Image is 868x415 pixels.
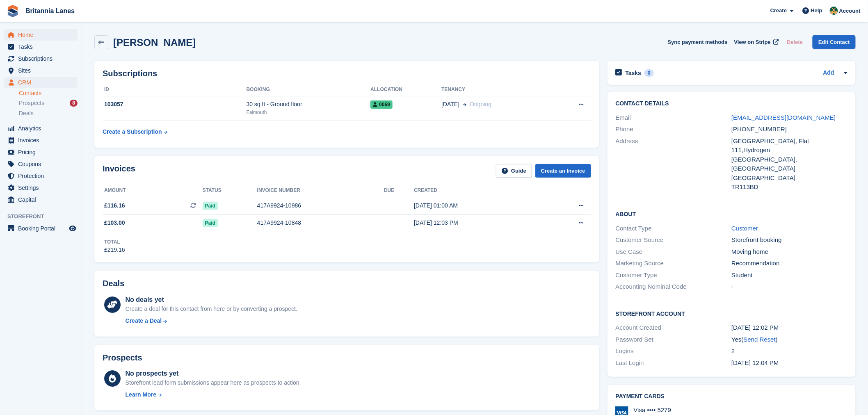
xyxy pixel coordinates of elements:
[731,359,779,366] time: 2025-08-22 11:04:15 UTC
[668,35,728,49] button: Sync payment methods
[734,38,771,46] span: View on Stripe
[103,100,247,109] div: 103057
[126,390,301,399] a: Learn More
[104,219,125,227] span: £103.00
[19,99,78,107] a: Prospects 8
[616,210,847,218] h2: About
[811,7,822,15] span: Help
[616,113,732,123] div: Email
[731,173,847,183] div: [GEOGRAPHIC_DATA]
[770,7,787,15] span: Create
[783,35,806,49] button: Delete
[18,123,67,134] span: Analytics
[731,335,847,344] div: Yes
[103,83,247,96] th: ID
[18,223,67,234] span: Booking Portal
[103,128,162,136] div: Create a Subscription
[19,99,44,107] span: Prospects
[731,155,847,173] div: [GEOGRAPHIC_DATA], [GEOGRAPHIC_DATA]
[731,182,847,192] div: TR113BD
[823,68,834,78] a: Add
[616,309,847,317] h2: Storefront Account
[839,7,861,15] span: Account
[103,353,142,363] h2: Prospects
[70,100,78,107] div: 8
[616,125,732,134] div: Phone
[616,235,732,245] div: Customer Source
[744,336,776,343] a: Send Reset
[731,114,836,121] a: [EMAIL_ADDRESS][DOMAIN_NAME]
[19,109,34,117] span: Deals
[441,83,553,96] th: Tenancy
[126,305,297,313] div: Create a deal for this contact from here or by converting a prospect.
[126,317,297,325] a: Create a Deal
[68,223,78,233] a: Preview store
[731,125,847,134] div: [PHONE_NUMBER]
[616,224,732,233] div: Contact Type
[616,247,732,257] div: Use Case
[644,69,654,77] div: 0
[616,393,847,400] h2: Payment cards
[414,184,541,197] th: Created
[830,7,838,15] img: Nathan Kellow
[370,83,441,96] th: Allocation
[731,271,847,280] div: Student
[731,235,847,245] div: Storefront booking
[813,35,856,49] a: Edit Contact
[247,109,371,116] div: Falmouth
[18,194,67,205] span: Capital
[370,100,393,109] span: 0069
[4,65,78,76] a: menu
[18,182,67,194] span: Settings
[384,184,414,197] th: Due
[7,212,82,221] span: Storefront
[731,247,847,257] div: Moving home
[4,194,78,205] a: menu
[4,29,78,41] a: menu
[103,124,167,139] a: Create a Subscription
[113,37,196,48] h2: [PERSON_NAME]
[103,164,135,178] h2: Invoices
[103,184,203,197] th: Amount
[616,271,732,280] div: Customer Type
[18,158,67,170] span: Coupons
[257,201,384,210] div: 417A9924-10986
[616,259,732,268] div: Marketing Source
[731,137,847,155] div: [GEOGRAPHIC_DATA], Flat 111,Hydrogen
[535,164,591,178] a: Create an Invoice
[257,219,384,227] div: 417A9924-10848
[126,379,301,387] div: Storefront lead form submissions appear here as prospects to action.
[247,100,371,109] div: 30 sq ft - Ground floor
[19,109,78,118] a: Deals
[731,259,847,268] div: Recommendation
[4,135,78,146] a: menu
[634,406,675,414] div: Visa •••• 5279
[126,390,156,399] div: Learn More
[103,69,591,78] h2: Subscriptions
[7,5,19,17] img: stora-icon-8386f47178a22dfd0bd8f6a31ec36ba5ce8667c1dd55bd0f319d3a0aa187defe.svg
[731,347,847,356] div: 2
[126,317,162,325] div: Create a Deal
[731,323,847,333] div: [DATE] 12:02 PM
[4,123,78,134] a: menu
[18,146,67,158] span: Pricing
[104,246,125,254] div: £219.16
[616,323,732,333] div: Account Created
[247,83,371,96] th: Booking
[4,77,78,88] a: menu
[22,4,78,18] a: Britannia Lanes
[203,184,257,197] th: Status
[616,347,732,356] div: Logins
[616,358,732,368] div: Last Login
[4,223,78,234] a: menu
[103,279,124,288] h2: Deals
[104,201,125,210] span: £116.16
[203,202,218,210] span: Paid
[4,170,78,182] a: menu
[4,53,78,64] a: menu
[19,89,78,97] a: Contacts
[414,219,541,227] div: [DATE] 12:03 PM
[18,29,67,41] span: Home
[104,238,125,246] div: Total
[203,219,218,227] span: Paid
